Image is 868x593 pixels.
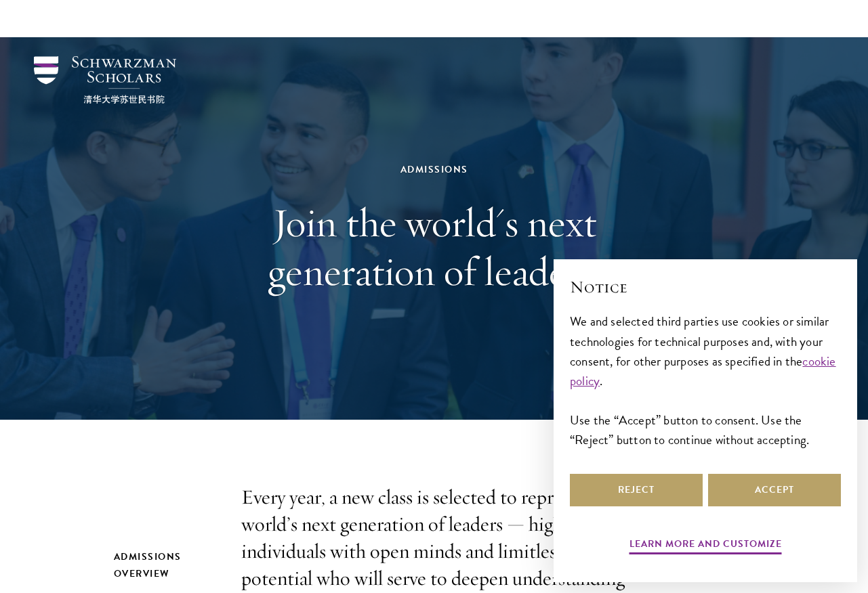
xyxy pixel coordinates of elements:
[201,161,668,178] div: Admissions
[201,198,668,296] h1: Join the world's next generation of leaders.
[570,474,703,506] button: Reject
[114,548,214,582] h2: Admissions Overview
[708,474,841,506] button: Accept
[570,276,841,299] h2: Notice
[570,311,841,449] div: We and selected third parties use cookies or similar technologies for technical purposes and, wit...
[629,535,782,556] button: Learn more and customize
[34,56,176,104] img: Schwarzman Scholars
[570,351,836,391] a: cookie policy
